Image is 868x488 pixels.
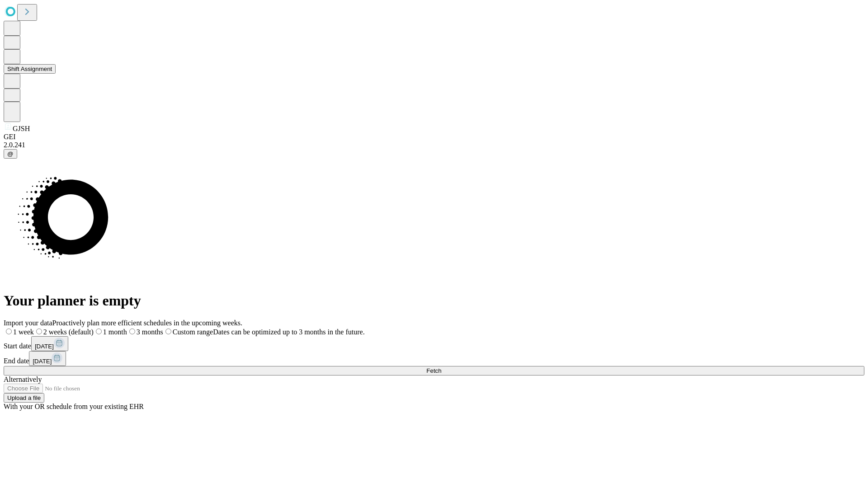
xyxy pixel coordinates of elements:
[213,328,364,336] span: Dates can be optimized up to 3 months in the future.
[426,367,441,374] span: Fetch
[35,343,54,350] span: [DATE]
[173,328,213,336] span: Custom range
[4,403,144,410] span: With your OR schedule from your existing EHR
[36,328,42,334] input: 2 weeks (default)
[7,150,14,157] span: @
[4,375,42,383] span: Alternatively
[137,328,163,336] span: 3 months
[129,328,135,334] input: 3 months
[96,328,102,334] input: 1 month
[43,328,94,336] span: 2 weeks (default)
[13,328,34,336] span: 1 week
[4,64,56,74] button: Shift Assignment
[4,141,864,149] div: 2.0.241
[165,328,171,334] input: Custom rangeDates can be optimized up to 3 months in the future.
[4,366,864,375] button: Fetch
[29,351,66,366] button: [DATE]
[4,351,864,366] div: End date
[4,149,17,159] button: @
[33,358,52,365] span: [DATE]
[103,328,127,336] span: 1 month
[6,328,12,334] input: 1 week
[4,393,44,403] button: Upload a file
[31,336,68,351] button: [DATE]
[4,336,864,351] div: Start date
[4,319,52,327] span: Import your data
[52,319,242,327] span: Proactively plan more efficient schedules in the upcoming weeks.
[4,133,864,141] div: GEI
[13,125,30,132] span: GJSH
[4,292,864,309] h1: Your planner is empty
